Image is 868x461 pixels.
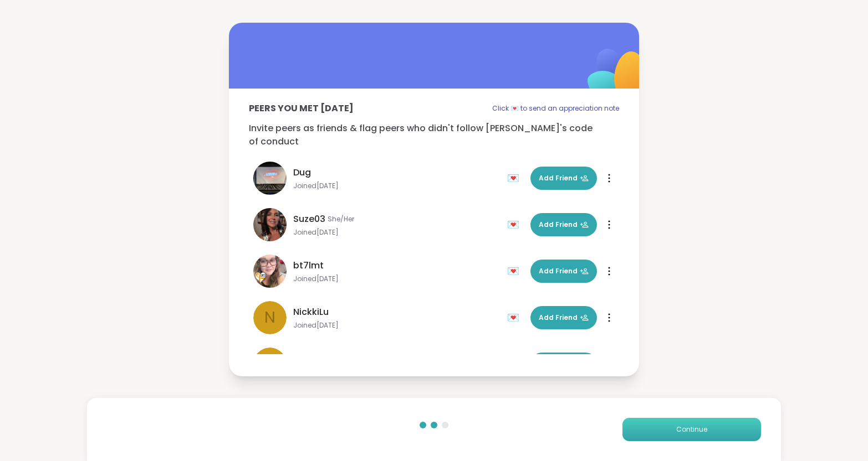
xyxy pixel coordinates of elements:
[293,228,501,237] span: Joined [DATE]
[293,259,324,272] span: bt7lmt
[507,262,524,280] div: 💌
[530,260,597,283] button: Add Friend
[264,306,275,329] span: N
[539,173,589,183] span: Add Friend
[507,169,524,187] div: 💌
[266,353,274,376] span: e
[293,182,501,190] span: Joined [DATE]
[676,424,707,434] span: Continue
[561,20,672,130] img: ShareWell Logomark
[539,266,589,276] span: Add Friend
[253,208,287,241] img: Suze03
[539,220,589,230] span: Add Friend
[328,215,354,224] span: She/Her
[293,305,329,319] span: NickkiLu
[293,321,501,330] span: Joined [DATE]
[530,167,597,190] button: Add Friend
[293,352,338,365] span: emechj89
[507,309,524,327] div: 💌
[249,102,354,115] p: Peers you met [DATE]
[622,418,761,441] button: Continue
[249,122,619,148] p: Invite peers as friends & flag peers who didn't follow [PERSON_NAME]'s code of conduct
[492,102,619,115] p: Click 💌 to send an appreciation note
[253,255,287,288] img: bt7lmt
[507,216,524,234] div: 💌
[530,213,597,236] button: Add Friend
[293,166,311,179] span: Dug
[530,306,597,329] button: Add Friend
[253,162,287,195] img: Dug
[293,274,501,283] span: Joined [DATE]
[539,313,589,323] span: Add Friend
[530,353,597,376] button: Add Friend
[293,213,325,226] span: Suze03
